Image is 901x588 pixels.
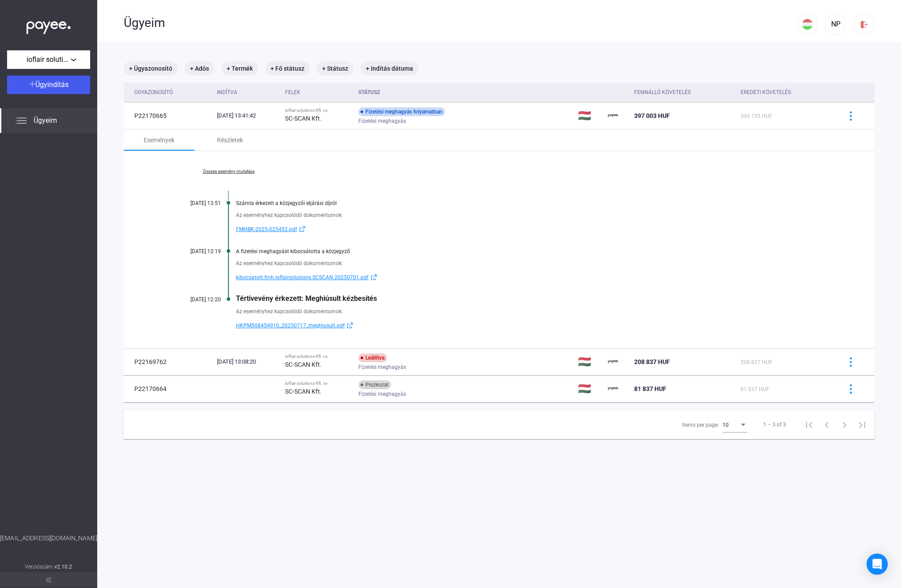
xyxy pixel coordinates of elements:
[168,296,221,303] div: [DATE] 12:20
[144,135,175,145] div: Események
[124,376,213,402] td: P22170664
[828,19,843,30] div: NP
[574,376,604,402] td: 🇭🇺
[634,87,691,98] div: Fennálló követelés
[124,61,178,76] mat-chip: + Ügyazonosító
[236,307,830,316] div: Az eseményhez kapcsolódó dokumentumok:
[34,115,57,126] span: Ügyeim
[853,14,874,35] button: logout-red
[29,81,35,87] img: plus-white.svg
[27,54,71,65] span: ioflair solutions Kft.
[846,357,855,367] img: more-blue
[800,416,818,433] button: First page
[236,272,369,283] span: kibocsatott.fmh.ioflairsolutions.SCSCAN.20250701.pdf
[285,87,351,98] div: Felek
[358,353,387,362] div: Leállítva
[285,381,351,386] div: ioflair solutions Kft. vs
[574,349,604,375] td: 🇭🇺
[236,248,830,254] div: A fizetési meghagyást kibocsátotta a közjegyző
[265,61,310,76] mat-chip: + Fő státusz
[682,420,719,430] div: Items per page:
[741,87,830,98] div: Eredeti követelés
[836,416,853,433] button: Next page
[297,226,308,232] img: external-link-blue
[797,14,818,35] button: HU
[124,102,213,129] td: P22170665
[345,322,355,329] img: external-link-blue
[217,357,278,366] div: [DATE] 13:08:20
[134,87,210,98] div: Ügyazonosító
[722,422,729,428] span: 10
[358,380,391,389] div: Piszkozat
[741,359,772,365] span: 208 837 HUF
[608,357,619,367] img: payee-logo
[634,87,733,98] div: Fennálló követelés
[634,385,666,392] span: 81 837 HUF
[217,87,278,98] div: Indítva
[741,386,769,392] span: 81 837 HUF
[841,353,860,371] button: more-blue
[846,384,855,394] img: more-blue
[741,87,791,98] div: Eredeti követelés
[217,111,278,120] div: [DATE] 13:41:42
[608,383,619,394] img: payee-logo
[236,320,830,331] a: HKPM508454910_20250717_meghiusult.pdfexternal-link-blue
[285,108,351,113] div: ioflair solutions Kft. vs
[168,248,221,254] div: [DATE] 12:19
[16,115,27,126] img: list.svg
[317,61,354,76] mat-chip: + Státusz
[236,224,830,235] a: FMHBK-2025-025452.pdfexternal-link-blue
[763,419,786,430] div: 1 – 3 of 3
[867,554,888,575] div: Open Intercom Messenger
[27,16,71,34] img: white-payee-white-dot.svg
[236,272,830,283] a: kibocsatott.fmh.ioflairsolutions.SCSCAN.20250701.pdfexternal-link-blue
[358,389,406,399] span: Fizetési meghagyás
[7,50,90,69] button: ioflair solutions Kft.
[722,419,747,430] mat-select: Items per page:
[358,116,406,126] span: Fizetési meghagyás
[825,14,846,35] button: NP
[185,61,214,76] mat-chip: + Adós
[841,379,860,398] button: more-blue
[217,135,243,145] div: Részletek
[355,83,574,102] th: Státusz
[802,19,813,30] img: HU
[134,87,173,98] div: Ügyazonosító
[846,111,855,121] img: more-blue
[285,115,322,122] strong: SC-SCAN Kft.
[236,259,830,268] div: Az eseményhez kapcsolódó dokumentumok:
[46,577,51,583] img: arrow-double-left-grey.svg
[168,200,221,206] div: [DATE] 13:51
[35,80,68,89] span: Ügyindítás
[124,349,213,375] td: P22169762
[841,106,860,125] button: more-blue
[54,564,72,570] strong: v2.10.2
[236,200,830,206] div: Számla érkezett a közjegyzői eljárási díjról
[634,112,670,119] span: 397 003 HUF
[124,15,797,30] div: Ügyeim
[853,416,871,433] button: Last page
[859,20,869,29] img: logout-red
[7,76,90,94] button: Ügyindítás
[574,102,604,129] td: 🇭🇺
[221,61,258,76] mat-chip: + Termék
[285,354,351,359] div: ioflair solutions Kft. vs
[285,87,300,98] div: Felek
[361,61,418,76] mat-chip: + Indítás dátuma
[358,107,445,116] div: Fizetési meghagyás folyamatban
[285,388,322,395] strong: SC-SCAN Kft.
[818,416,836,433] button: Previous page
[741,113,772,119] span: 395 155 HUF
[608,110,619,121] img: payee-logo
[236,320,345,331] span: HKPM508454910_20250717_meghiusult.pdf
[358,362,406,372] span: Fizetési meghagyás
[369,274,379,281] img: external-link-blue
[168,169,289,174] a: Összes esemény mutatása
[634,358,670,365] span: 208 837 HUF
[236,224,297,235] span: FMHBK-2025-025452.pdf
[236,211,830,220] div: Az eseményhez kapcsolódó dokumentumok:
[285,361,322,368] strong: SC-SCAN Kft.
[236,294,830,303] div: Tértivevény érkezett: Meghiúsult kézbesítés
[217,87,237,98] div: Indítva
